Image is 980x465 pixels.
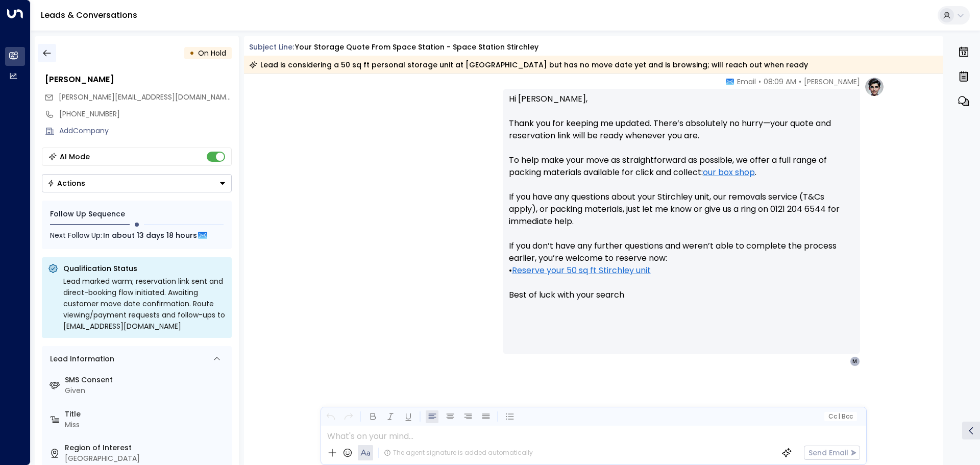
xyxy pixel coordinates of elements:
div: M [850,356,860,366]
button: Redo [342,410,355,423]
span: [PERSON_NAME][EMAIL_ADDRESS][DOMAIN_NAME] [59,92,233,102]
div: • [189,44,194,62]
div: [PHONE_NUMBER] [59,109,232,119]
button: Actions [42,174,232,192]
p: Hi [PERSON_NAME], Thank you for keeping me updated. There’s absolutely no hurry—your quote and re... [509,93,854,313]
label: SMS Consent [65,375,228,385]
div: AddCompany [59,126,232,136]
div: [GEOGRAPHIC_DATA] [65,453,228,464]
div: [PERSON_NAME] [45,74,232,86]
span: 08:09 AM [764,77,796,87]
div: Miss [65,420,228,430]
a: our box shop [703,166,755,179]
span: • [758,77,761,87]
div: Actions [47,179,85,188]
span: On Hold [198,48,226,58]
div: Lead is considering a 50 sq ft personal storage unit at [GEOGRAPHIC_DATA] but has no move date ye... [249,60,808,70]
span: • [799,77,801,87]
div: Follow Up Sequence [50,209,224,219]
span: [PERSON_NAME] [804,77,860,87]
div: Lead marked warm; reservation link sent and direct-booking flow initiated. Awaiting customer move... [63,276,226,332]
button: Undo [324,410,337,423]
p: Qualification Status [63,263,226,274]
label: Title [65,409,228,420]
span: mandy.tetstill@outlook.com [59,92,232,103]
div: Given [65,385,228,396]
div: Your storage quote from Space Station - Space Station Stirchley [295,42,538,53]
div: AI Mode [60,152,90,162]
span: Email [737,77,756,87]
label: Region of Interest [65,443,228,453]
div: Button group with a nested menu [42,174,232,192]
span: Subject Line: [249,42,294,52]
div: The agent signature is added automatically [384,448,533,457]
a: Leads & Conversations [41,9,137,21]
div: Lead Information [46,354,114,364]
a: Reserve your 50 sq ft Stirchley unit [512,264,651,277]
span: | [838,413,840,420]
div: Next Follow Up: [50,230,224,241]
img: profile-logo.png [864,77,885,97]
button: Cc|Bcc [824,412,856,422]
span: In about 13 days 18 hours [103,230,197,241]
span: Cc Bcc [828,413,852,420]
